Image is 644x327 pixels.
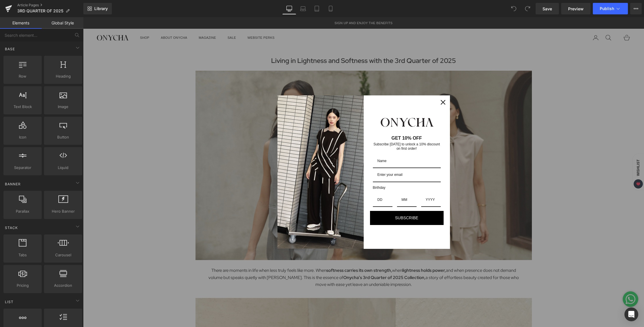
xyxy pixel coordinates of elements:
span: Liquid [46,165,80,171]
span: 3RD QUARTER OF 2025 [17,9,63,13]
span: Icon [5,134,40,140]
button: Publish [593,3,628,14]
span: Accordion [46,282,80,288]
a: Preview [561,3,591,14]
span: Base [4,46,16,52]
input: Day input [290,176,309,190]
a: New Library [83,3,112,14]
span: Banner [4,181,21,187]
span: Parallax [5,208,40,214]
input: Email field [290,151,358,165]
button: Close [353,78,367,92]
span: List [4,299,14,305]
span: Image [46,104,80,110]
span: Carousel [46,252,80,258]
span: Heading [46,73,80,79]
span: Hero Banner [46,208,80,214]
span: Library [94,6,108,11]
strong: GET 10% OFF [308,118,339,123]
span: Row [5,73,40,79]
label: Birthday [290,165,358,176]
span: Pricing [5,282,40,288]
div: Birthday [290,176,358,190]
span: Separator [5,165,40,171]
span: Preview [568,6,584,12]
a: Laptop [296,3,310,14]
h3: Subscribe [DATE] to unlock a 10% discount on first order! [290,125,358,134]
a: Global Style [42,17,83,29]
button: More [630,3,642,14]
input: Month input [314,176,333,190]
a: Desktop [282,3,296,14]
button: Undo [508,3,520,14]
a: Article Pages [17,3,83,7]
span: Button [46,134,80,140]
input: FirstName field [290,137,358,151]
a: Tablet [310,3,324,14]
svg: close icon [358,83,362,87]
span: Save [543,6,552,12]
button: SUBSCRIBE [286,193,361,208]
button: Redo [522,3,533,14]
span: Tabs [5,252,40,258]
span: Stack [4,225,18,230]
span: Publish [600,6,614,11]
div: Open Intercom Messenger [624,307,638,321]
a: Mobile [324,3,338,14]
span: Text Block [5,104,40,110]
input: Year input [338,176,358,190]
